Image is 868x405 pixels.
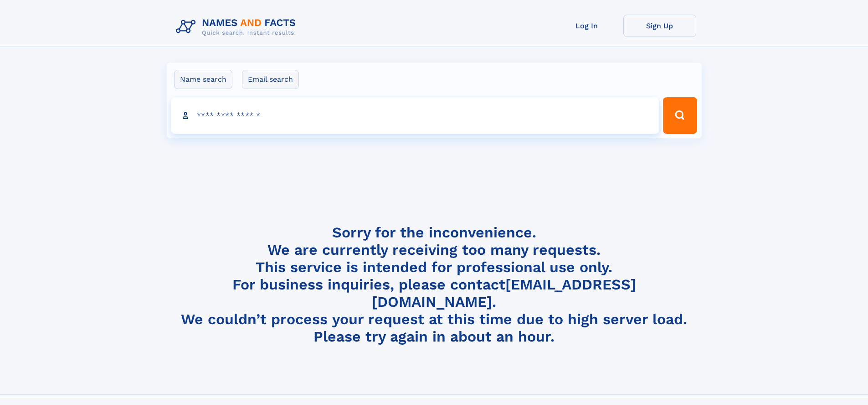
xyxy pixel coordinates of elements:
[172,15,303,39] img: Logo Names and Facts
[171,97,659,134] input: search input
[623,15,696,37] a: Sign Up
[550,15,623,37] a: Log In
[172,224,696,346] h4: Sorry for the inconvenience. We are currently receiving too many requests. This service is intend...
[174,70,232,89] label: Name search
[242,70,299,89] label: Email search
[663,97,697,134] button: Search Button
[372,276,636,310] a: [EMAIL_ADDRESS][DOMAIN_NAME]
